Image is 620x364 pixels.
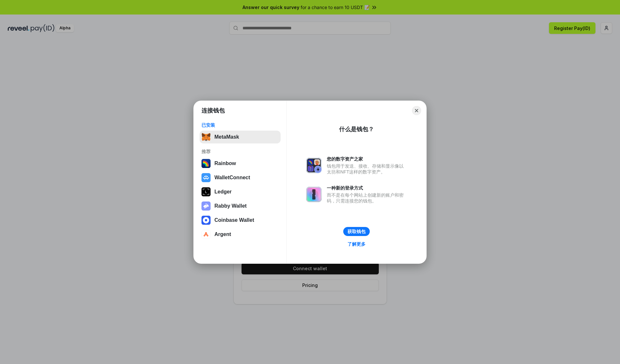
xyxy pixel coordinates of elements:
[327,185,407,191] div: 一种新的登录方式
[201,187,211,196] img: svg+xml,%3Csvg%20xmlns%3D%22http%3A%2F%2Fwww.w3.org%2F2000%2Fsvg%22%20width%3D%2228%22%20height%3...
[201,216,211,225] img: svg+xml,%3Csvg%20width%3D%2228%22%20height%3D%2228%22%20viewBox%3D%220%200%2028%2028%22%20fill%3D...
[306,158,322,173] img: svg+xml,%3Csvg%20xmlns%3D%22http%3A%2F%2Fwww.w3.org%2F2000%2Fsvg%22%20fill%3D%22none%22%20viewBox...
[214,134,239,140] div: MetaMask
[201,133,211,142] img: svg+xml,%3Csvg%20fill%3D%22none%22%20height%3D%2233%22%20viewBox%3D%220%200%2035%2033%22%20width%...
[327,163,407,175] div: 钱包用于发送、接收、存储和显示像以太坊和NFT这样的数字资产。
[344,240,369,248] a: 了解更多
[214,217,254,223] div: Coinbase Wallet
[214,189,232,195] div: Ledger
[201,230,211,239] img: svg+xml,%3Csvg%20width%3D%2228%22%20height%3D%2228%22%20viewBox%3D%220%200%2028%2028%22%20fill%3D...
[201,149,279,154] div: 推荐
[201,107,225,114] h1: 连接钱包
[200,228,281,241] button: Argent
[201,159,211,168] img: svg+xml,%3Csvg%20width%3D%22120%22%20height%3D%22120%22%20viewBox%3D%220%200%20120%20120%22%20fil...
[214,231,231,237] div: Argent
[201,202,211,211] img: svg+xml,%3Csvg%20xmlns%3D%22http%3A%2F%2Fwww.w3.org%2F2000%2Fsvg%22%20fill%3D%22none%22%20viewBox...
[327,192,407,204] div: 而不是在每个网站上创建新的账户和密码，只需连接您的钱包。
[201,173,211,182] img: svg+xml,%3Csvg%20width%3D%2228%22%20height%3D%2228%22%20viewBox%3D%220%200%2028%2028%22%20fill%3D...
[200,157,281,170] button: Rainbow
[347,241,366,247] div: 了解更多
[306,187,322,202] img: svg+xml,%3Csvg%20xmlns%3D%22http%3A%2F%2Fwww.w3.org%2F2000%2Fsvg%22%20fill%3D%22none%22%20viewBox...
[214,175,250,181] div: WalletConnect
[200,200,281,212] button: Rabby Wallet
[200,131,281,143] button: MetaMask
[327,156,407,162] div: 您的数字资产之家
[214,161,236,166] div: Rainbow
[214,203,247,209] div: Rabby Wallet
[200,171,281,184] button: WalletConnect
[339,125,374,133] div: 什么是钱包？
[343,227,370,236] button: 获取钱包
[200,185,281,198] button: Ledger
[412,106,421,115] button: Close
[200,214,281,227] button: Coinbase Wallet
[201,122,279,128] div: 已安装
[347,229,366,234] div: 获取钱包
